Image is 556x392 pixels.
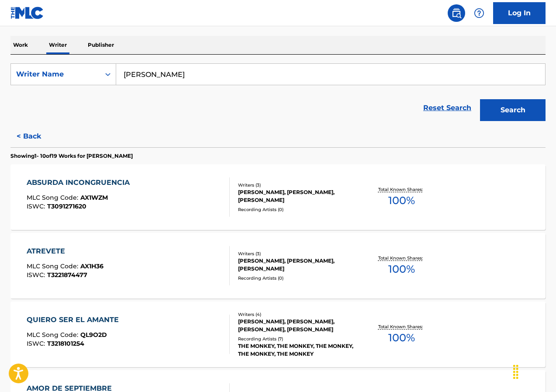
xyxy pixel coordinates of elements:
span: 100 % [388,193,415,208]
a: Public Search [448,4,465,22]
button: Search [480,99,546,121]
div: Arrastrar [509,359,523,385]
div: Recording Artists ( 0 ) [238,206,357,213]
button: < Back [10,125,63,147]
div: Widget de chat [512,350,556,392]
p: Showing 1 - 10 of 19 Works for [PERSON_NAME] [10,152,133,160]
span: MLC Song Code : [27,194,80,201]
img: MLC Logo [10,7,44,19]
div: Recording Artists ( 7 ) [238,336,357,342]
a: Reset Search [419,98,476,118]
div: QUIERO SER EL AMANTE [27,315,123,325]
a: Log In [493,2,546,24]
div: Writers ( 3 ) [238,182,357,188]
div: Writers ( 4 ) [238,311,357,318]
div: Writer Name [16,69,95,80]
p: Writer [46,36,69,54]
span: T3218101254 [47,340,84,347]
p: Total Known Shares: [378,255,425,261]
p: Total Known Shares: [378,186,425,193]
span: QL9O2D [80,331,107,339]
div: Recording Artists ( 0 ) [238,275,357,281]
span: MLC Song Code : [27,331,80,339]
div: Help [470,4,488,22]
div: [PERSON_NAME], [PERSON_NAME], [PERSON_NAME], [PERSON_NAME] [238,318,357,333]
a: ATREVETEMLC Song Code:AX1H36ISWC:T3221874477Writers (3)[PERSON_NAME], [PERSON_NAME], [PERSON_NAME... [10,233,546,298]
div: ATREVETE [27,246,104,257]
span: T3221874477 [47,271,87,279]
span: ISWC : [27,340,47,347]
div: [PERSON_NAME], [PERSON_NAME], [PERSON_NAME] [238,257,357,273]
p: Total Known Shares: [378,323,425,330]
img: help [474,8,484,18]
div: ABSURDA INCONGRUENCIA [27,177,134,188]
div: Writers ( 3 ) [238,250,357,257]
span: T3091271620 [47,202,86,210]
div: THE MONKEY, THE MONKEY, THE MONKEY, THE MONKEY, THE MONKEY [238,342,357,358]
a: QUIERO SER EL AMANTEMLC Song Code:QL9O2DISWC:T3218101254Writers (4)[PERSON_NAME], [PERSON_NAME], ... [10,302,546,367]
span: 100 % [388,261,415,277]
span: ISWC : [27,271,47,279]
a: ABSURDA INCONGRUENCIAMLC Song Code:AX1WZMISWC:T3091271620Writers (3)[PERSON_NAME], [PERSON_NAME],... [10,164,546,230]
img: search [451,8,462,18]
span: ISWC : [27,202,47,210]
span: 100 % [388,330,415,346]
span: AX1H36 [80,262,104,270]
p: Publisher [85,36,117,54]
span: AX1WZM [80,194,108,201]
iframe: Chat Widget [512,350,556,392]
form: Search Form [10,63,546,125]
p: Work [10,36,31,54]
div: [PERSON_NAME], [PERSON_NAME], [PERSON_NAME] [238,188,357,204]
span: MLC Song Code : [27,262,80,270]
